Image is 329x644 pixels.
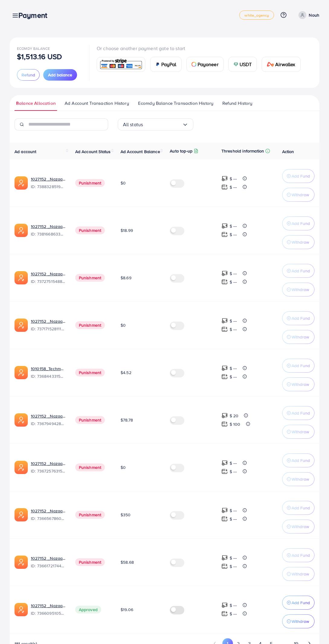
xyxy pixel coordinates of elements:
[48,72,72,78] span: Add balance
[230,460,237,467] p: $ ---
[221,326,228,332] img: top-up amount
[18,11,52,20] h3: Payment
[221,373,228,380] img: top-up amount
[282,614,314,628] button: Withdraw
[292,476,309,483] p: Withdraw
[292,172,310,180] p: Add Fund
[31,223,66,237] div: <span class='underline'>1027152 _Nazaagency_023</span></br>7381668633665093648
[230,184,237,191] p: $ ---
[230,610,237,617] p: $ ---
[221,223,228,229] img: top-up amount
[262,57,300,72] a: cardAirwallex
[31,603,66,617] div: <span class='underline'>1027152 _Nazaagency_006</span></br>7366095105679261697
[292,504,310,511] p: Add Fund
[230,563,237,570] p: $ ---
[230,468,237,475] p: $ ---
[282,283,314,296] button: Withdraw
[31,366,66,380] div: <span class='underline'>1010158_Techmanistan pk acc_1715599413927</span></br>7368443315504726017
[292,570,309,578] p: Withdraw
[282,548,314,562] button: Add Fund
[221,468,228,475] img: top-up amount
[282,149,294,155] span: Action
[31,318,66,332] div: <span class='underline'>1027152 _Nazaagency_04</span></br>7371715281112170513
[31,421,66,427] span: ID: 7367949428067450896
[65,100,129,107] span: Ad Account Transaction History
[21,72,35,78] span: Refund
[15,224,28,237] img: ic-ads-acc.e4c84228.svg
[121,149,160,155] span: Ad Account Balance
[221,421,228,427] img: top-up amount
[292,599,310,606] p: Add Fund
[31,515,66,521] span: ID: 7366567860828749825
[15,176,28,190] img: ic-ads-acc.e4c84228.svg
[230,175,237,182] p: $ ---
[75,558,105,566] span: Punishment
[292,315,310,322] p: Add Fund
[123,120,143,129] span: All status
[230,507,237,514] p: $ ---
[138,100,213,107] span: Ecomdy Balance Transaction History
[31,326,66,332] span: ID: 7371715281112170513
[239,11,274,20] a: white_agency
[121,512,131,518] span: $350
[31,176,66,190] div: <span class='underline'>1027152 _Nazaagency_019</span></br>7388328519014645761
[161,61,176,68] span: PayPal
[282,330,314,344] button: Withdraw
[267,62,274,67] img: card
[121,275,131,281] span: $8.69
[292,220,310,227] p: Add Fund
[75,463,105,471] span: Punishment
[221,175,228,182] img: top-up amount
[230,231,237,238] p: $ ---
[97,57,145,72] a: card
[75,511,105,519] span: Punishment
[170,147,192,155] p: Auto top-up
[31,271,66,277] a: 1027152 _Nazaagency_007
[282,169,314,183] button: Add Fund
[221,365,228,371] img: top-up amount
[31,271,66,285] div: <span class='underline'>1027152 _Nazaagency_007</span></br>7372751548805726224
[296,11,319,19] a: Nouh
[31,555,66,569] div: <span class='underline'>1027152 _Nazaagency_018</span></br>7366172174454882305
[230,365,237,372] p: $ ---
[31,366,66,372] a: 1010158_Techmanistan pk acc_1715599413927
[230,554,237,562] p: $ ---
[75,416,105,424] span: Punishment
[75,321,105,329] span: Punishment
[221,231,228,238] img: top-up amount
[275,61,295,68] span: Airwallex
[15,149,37,155] span: Ad account
[292,362,310,369] p: Add Fund
[31,176,66,182] a: 1027152 _Nazaagency_019
[192,62,196,67] img: card
[230,602,237,609] p: $ ---
[121,559,134,565] span: $58.68
[75,226,105,234] span: Punishment
[31,223,66,229] a: 1027152 _Nazaagency_023
[230,515,237,523] p: $ ---
[31,563,66,569] span: ID: 7366172174454882305
[15,413,28,427] img: ic-ads-acc.e4c84228.svg
[15,508,28,521] img: ic-ads-acc.e4c84228.svg
[222,100,252,107] span: Refund History
[15,556,28,569] img: ic-ads-acc.e4c84228.svg
[150,57,182,72] a: cardPayPal
[282,520,314,533] button: Withdraw
[155,62,160,67] img: card
[292,523,309,530] p: Withdraw
[292,428,309,435] p: Withdraw
[31,468,66,474] span: ID: 7367257631523782657
[292,409,310,417] p: Add Fund
[282,596,314,610] button: Add Fund
[31,413,66,419] a: 1027152 _Nazaagency_003
[234,62,238,67] img: card
[230,270,237,277] p: $ ---
[75,274,105,282] span: Punishment
[292,239,309,246] p: Withdraw
[31,460,66,474] div: <span class='underline'>1027152 _Nazaagency_016</span></br>7367257631523782657
[282,311,314,325] button: Add Fund
[121,464,126,470] span: $0
[221,507,228,514] img: top-up amount
[15,603,28,616] img: ic-ads-acc.e4c84228.svg
[282,264,314,278] button: Add Fund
